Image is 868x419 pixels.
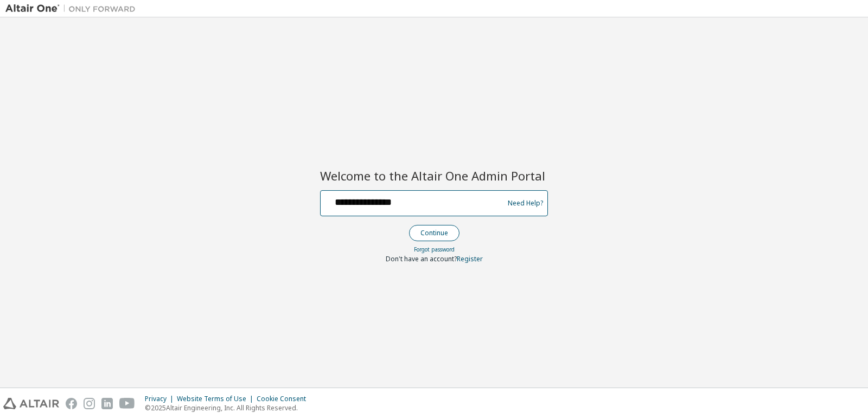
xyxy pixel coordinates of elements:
p: © 2025 Altair Engineering, Inc. All Rights Reserved. [145,403,312,412]
button: Continue [409,225,459,241]
img: instagram.svg [84,398,95,409]
div: Privacy [145,395,177,403]
img: linkedin.svg [101,398,113,409]
img: facebook.svg [66,398,77,409]
h2: Welcome to the Altair One Admin Portal [320,168,548,183]
img: altair_logo.svg [3,398,59,409]
a: Forgot password [414,246,455,253]
a: Need Help? [508,203,543,203]
span: Don't have an account? [386,254,457,263]
img: youtube.svg [119,398,135,409]
div: Website Terms of Use [177,395,257,403]
img: Altair One [5,3,141,14]
div: Cookie Consent [257,395,312,403]
a: Register [457,254,483,263]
